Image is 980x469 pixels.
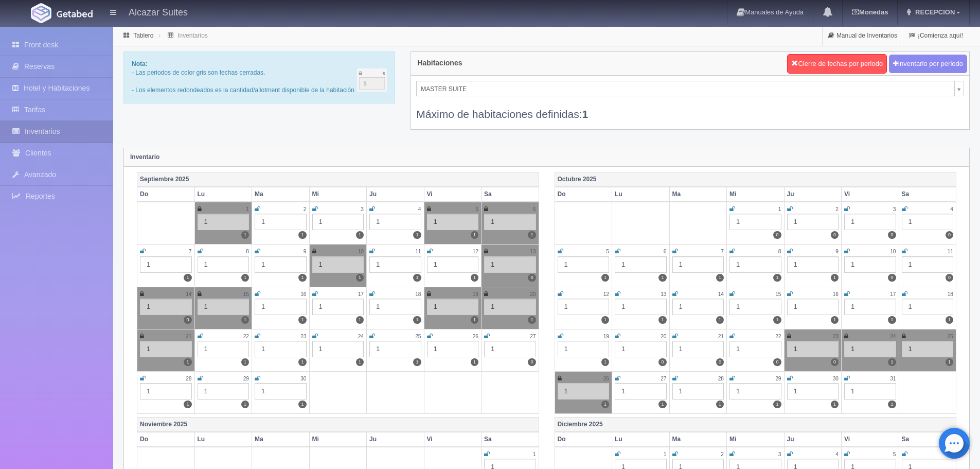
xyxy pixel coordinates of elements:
div: 1 [255,383,307,399]
th: Ju [367,187,424,202]
div: 1 [902,299,954,315]
small: 19 [603,334,609,339]
div: 1 [427,214,479,230]
small: 5 [893,451,896,457]
label: 1 [471,316,478,324]
th: Septiembre 2025 [137,172,539,187]
small: 22 [775,334,781,339]
small: 2 [721,451,724,457]
div: 1 [844,214,896,230]
small: 1 [778,206,781,212]
span: RECEPCION [913,8,955,16]
div: 1 [255,299,307,315]
small: 27 [661,376,666,381]
label: 1 [888,316,896,324]
label: 0 [773,358,781,366]
div: 1 [484,341,536,357]
small: 9 [835,249,839,254]
div: 1 [198,383,250,399]
th: Mi [309,187,367,202]
a: MASTER SUITE [416,81,964,96]
small: 1 [664,451,667,457]
label: 1 [298,231,306,239]
div: 1 [787,341,839,357]
label: 1 [601,274,609,282]
th: Vi [424,432,482,447]
div: 1 [558,383,610,399]
small: 30 [300,376,306,381]
div: 1 [672,256,724,273]
label: 0 [528,274,536,282]
label: 1 [831,401,839,408]
label: 1 [601,358,609,366]
a: Tablero [133,32,153,39]
th: Lu [194,187,252,202]
label: 1 [298,274,306,282]
div: 1 [729,214,781,230]
small: 15 [775,291,781,297]
img: Getabed [31,3,51,23]
label: 0 [831,231,839,239]
div: 1 [729,383,781,399]
th: Do [137,432,195,447]
label: 1 [773,274,781,282]
div: 1 [558,299,610,315]
small: 11 [948,249,953,254]
small: 14 [718,291,724,297]
small: 1 [533,451,536,457]
small: 17 [358,291,364,297]
th: Mi [309,432,367,447]
label: 1 [298,316,306,324]
label: 0 [528,358,536,366]
small: 28 [186,376,191,381]
div: 1 [787,383,839,399]
div: 1 [902,341,954,357]
th: Lu [612,187,670,202]
label: 1 [413,274,421,282]
label: 1 [471,358,478,366]
img: Getabed [57,10,93,18]
small: 23 [833,334,839,339]
div: 1 [844,299,896,315]
div: 1 [787,299,839,315]
b: Nota: [132,60,148,67]
small: 24 [358,334,364,339]
th: Do [137,187,195,202]
th: Vi [842,187,899,202]
label: 1 [413,316,421,324]
a: Inventarios [177,32,208,39]
small: 22 [243,334,249,339]
label: 1 [773,316,781,324]
div: 1 [198,256,250,273]
small: 29 [775,376,781,381]
div: 1 [198,341,250,357]
div: 1 [198,299,250,315]
div: 1 [140,299,192,315]
th: Ju [367,432,424,447]
div: 1 [844,256,896,273]
div: 1 [787,214,839,230]
small: 25 [415,334,421,339]
label: 1 [528,231,536,239]
div: 1 [672,341,724,357]
label: 1 [658,274,666,282]
th: Vi [842,432,899,447]
label: 0 [946,231,953,239]
a: Manual de Inventarios [823,26,903,46]
label: 1 [471,274,478,282]
th: Do [555,432,612,447]
div: 1 [140,383,192,399]
small: 20 [530,291,536,297]
small: 23 [300,334,306,339]
label: 0 [888,274,896,282]
label: 0 [184,316,191,324]
span: MASTER SUITE [421,81,950,97]
div: 1 [902,256,954,273]
div: 1 [255,256,307,273]
small: 6 [533,206,536,212]
div: 1 [369,299,421,315]
small: 8 [778,249,781,254]
label: 1 [658,316,666,324]
label: 1 [773,401,781,408]
th: Ju [784,432,842,447]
